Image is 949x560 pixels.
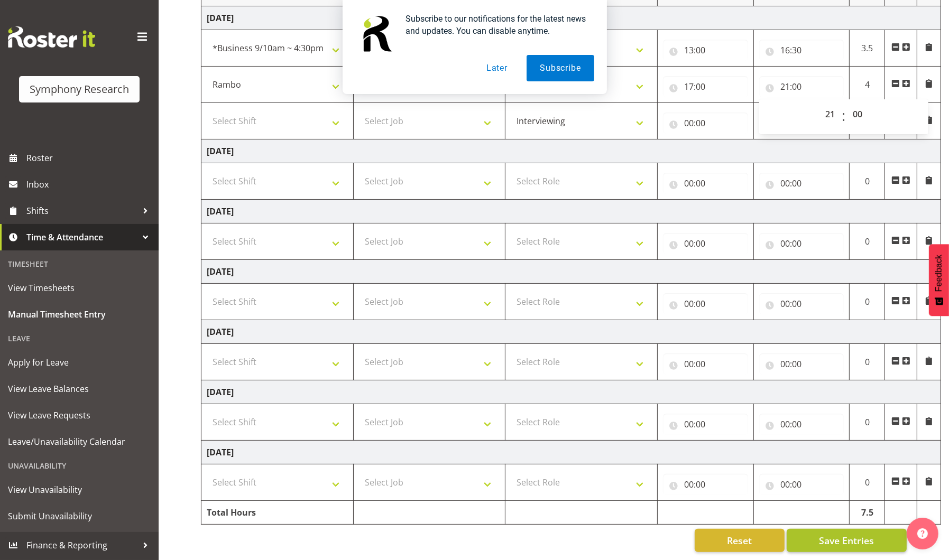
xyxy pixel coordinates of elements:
input: Click to select... [663,293,748,314]
td: 0 [850,404,885,441]
span: View Timesheets [8,280,151,296]
input: Click to select... [759,353,844,375]
span: Leave/Unavailability Calendar [8,434,151,450]
input: Click to select... [759,474,844,495]
button: Later [473,55,521,81]
button: Feedback - Show survey [929,244,949,316]
img: help-xxl-2.png [917,528,928,539]
a: View Timesheets [3,275,156,301]
span: Time & Attendance [26,229,137,245]
td: [DATE] [201,260,941,284]
input: Click to select... [759,293,844,314]
span: Roster [26,150,153,166]
span: Feedback [934,255,944,292]
span: Reset [727,534,752,547]
a: Apply for Leave [3,349,156,376]
span: : [842,104,845,130]
a: View Leave Balances [3,376,156,402]
td: [DATE] [201,380,941,404]
input: Click to select... [759,233,844,254]
td: [DATE] [201,441,941,464]
input: Click to select... [663,173,748,194]
span: Shifts [26,203,137,219]
a: Submit Unavailability [3,503,156,529]
button: Save Entries [787,529,907,552]
span: View Unavailability [8,482,151,498]
button: Reset [695,529,785,552]
td: [DATE] [201,139,941,163]
div: Timesheet [3,253,156,275]
span: Submit Unavailability [8,508,151,524]
span: View Leave Balances [8,381,151,397]
span: Apply for Leave [8,354,151,370]
div: Leave [3,328,156,349]
a: View Leave Requests [3,402,156,428]
td: 0 [850,344,885,380]
input: Click to select... [663,414,748,435]
span: Manual Timesheet Entry [8,306,151,322]
td: Total Hours [201,501,354,525]
img: notification icon [355,13,398,55]
td: 0 [850,464,885,501]
input: Click to select... [663,353,748,375]
td: 7.5 [850,501,885,525]
input: Click to select... [663,113,748,134]
a: Manual Timesheet Entry [3,301,156,328]
a: View Unavailability [3,477,156,503]
td: [DATE] [201,320,941,344]
button: Subscribe [527,55,594,81]
div: Unavailability [3,455,156,477]
div: Subscribe to our notifications for the latest news and updates. You can disable anytime. [398,13,594,37]
input: Click to select... [663,233,748,254]
td: 0 [850,163,885,200]
input: Click to select... [759,173,844,194]
td: 0 [850,284,885,320]
span: Inbox [26,176,153,192]
td: [DATE] [201,200,941,223]
input: Click to select... [663,474,748,495]
span: Finance & Reporting [26,537,137,553]
a: Leave/Unavailability Calendar [3,428,156,455]
input: Click to select... [759,414,844,435]
td: 0 [850,223,885,260]
span: View Leave Requests [8,407,151,423]
span: Save Entries [819,534,874,547]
